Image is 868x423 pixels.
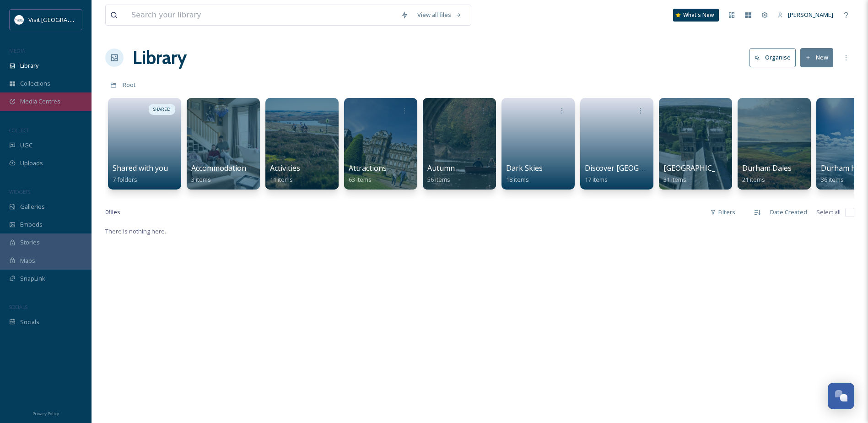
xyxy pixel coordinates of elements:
[821,175,844,184] span: 36 items
[706,203,740,221] div: Filters
[828,383,854,409] button: Open Chat
[663,164,737,184] a: [GEOGRAPHIC_DATA]31 items
[20,141,32,150] span: UGC
[191,163,246,173] span: Accommodation
[105,93,184,190] a: SHAREDShared with you7 folders
[123,79,136,90] a: Root
[105,208,120,217] span: 0 file s
[742,164,792,184] a: Durham Dales21 items
[742,163,792,173] span: Durham Dales
[20,256,35,265] span: Maps
[123,81,136,89] span: Root
[20,202,45,211] span: Galleries
[270,175,293,184] span: 11 items
[20,318,39,326] span: Socials
[32,411,59,417] span: Privacy Policy
[20,274,45,283] span: SnapLink
[349,164,387,184] a: Attractions63 items
[270,164,300,184] a: Activities11 items
[153,106,171,113] span: SHARED
[9,188,30,195] span: WIDGETS
[742,175,765,184] span: 21 items
[20,79,50,88] span: Collections
[20,159,43,168] span: Uploads
[800,48,833,67] button: New
[585,164,690,184] a: Discover [GEOGRAPHIC_DATA]17 items
[788,11,833,19] span: [PERSON_NAME]
[20,220,43,229] span: Embeds
[506,164,543,184] a: Dark Skies18 items
[749,48,796,67] button: Organise
[673,9,719,22] a: What's New
[585,163,690,173] span: Discover [GEOGRAPHIC_DATA]
[9,127,29,134] span: COLLECT
[127,5,396,25] input: Search your library
[113,163,168,173] span: Shared with you
[749,48,800,67] a: Organise
[413,6,466,24] a: View all files
[9,304,27,310] span: SOCIALS
[191,164,246,184] a: Accommodation3 items
[28,15,99,24] span: Visit [GEOGRAPHIC_DATA]
[15,15,24,24] img: 1680077135441.jpeg
[427,175,450,184] span: 56 items
[506,163,543,173] span: Dark Skies
[349,175,372,184] span: 63 items
[105,227,166,235] span: There is nothing here.
[20,238,40,247] span: Stories
[191,175,211,184] span: 3 items
[506,175,529,184] span: 18 items
[427,163,455,173] span: Autumn
[773,6,838,24] a: [PERSON_NAME]
[585,175,608,184] span: 17 items
[816,208,841,217] span: Select all
[349,163,387,173] span: Attractions
[20,61,38,70] span: Library
[766,203,812,221] div: Date Created
[113,175,137,184] span: 7 folders
[270,163,300,173] span: Activities
[32,407,59,418] a: Privacy Policy
[9,47,25,54] span: MEDIA
[427,164,455,184] a: Autumn56 items
[133,44,187,71] a: Library
[20,97,60,106] span: Media Centres
[663,163,737,173] span: [GEOGRAPHIC_DATA]
[663,175,686,184] span: 31 items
